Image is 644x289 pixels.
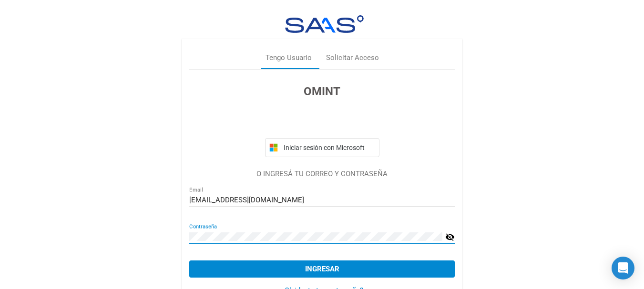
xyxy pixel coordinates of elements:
[305,265,339,273] span: Ingresar
[189,169,455,179] p: O INGRESÁ TU CORREO Y CONTRASEÑA
[612,257,634,279] div: Open Intercom Messenger
[445,231,455,243] mat-icon: visibility_off
[266,52,312,63] div: Tengo Usuario
[189,260,455,278] button: Ingresar
[282,144,375,151] span: Iniciar sesión con Microsoft
[189,83,455,100] h3: OMINT
[326,52,379,63] div: Solicitar Acceso
[260,110,384,131] iframe: Botón de Acceder con Google
[265,138,379,157] button: Iniciar sesión con Microsoft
